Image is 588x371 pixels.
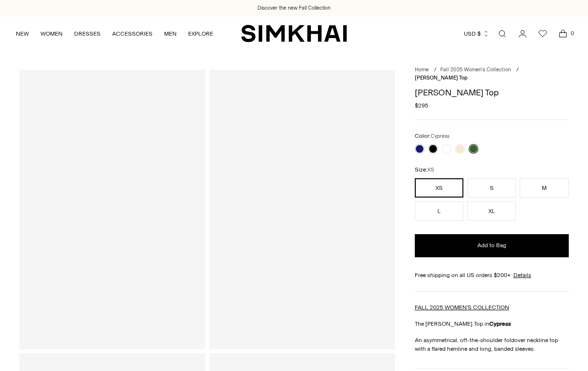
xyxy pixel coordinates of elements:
[241,24,347,43] a: SIMKHAI
[467,178,516,198] button: S
[493,24,512,43] a: Open search modal
[434,66,436,74] div: /
[164,23,177,44] a: MEN
[427,167,434,173] span: XS
[415,336,569,353] p: An asymmetrical, off-the-shoulder foldover neckline top with a flared hemline and long, banded sl...
[257,4,331,12] a: Discover the new Fall Collection
[74,23,101,44] a: DRESSES
[520,178,568,198] button: M
[188,23,213,44] a: EXPLORE
[464,23,489,44] button: USD $
[415,178,463,198] button: XS
[477,241,506,250] span: Add to Bag
[19,70,205,349] a: Alice Satin Top
[467,201,516,221] button: XL
[415,66,429,73] a: Home
[516,66,519,74] div: /
[568,29,576,38] span: 0
[415,319,569,328] p: The [PERSON_NAME] Top in
[415,101,428,110] span: $295
[513,24,532,43] a: Go to the account page
[112,23,153,44] a: ACCESSORIES
[513,271,531,279] a: Details
[209,70,396,349] a: Alice Satin Top
[489,320,511,327] strong: Cypress
[553,24,573,43] a: Open cart modal
[415,75,468,81] span: [PERSON_NAME] Top
[40,23,63,44] a: WOMEN
[415,271,569,279] div: Free shipping on all US orders $200+
[533,24,552,43] a: Wishlist
[16,23,29,44] a: NEW
[415,165,434,174] label: Size:
[415,234,569,257] button: Add to Bag
[415,201,463,221] button: L
[415,66,569,82] nav: breadcrumbs
[415,304,509,311] a: FALL 2025 WOMEN'S COLLECTION
[415,132,449,141] label: Color:
[440,66,511,73] a: Fall 2025 Women's Collection
[415,88,569,97] h1: [PERSON_NAME] Top
[431,133,449,139] span: Cypress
